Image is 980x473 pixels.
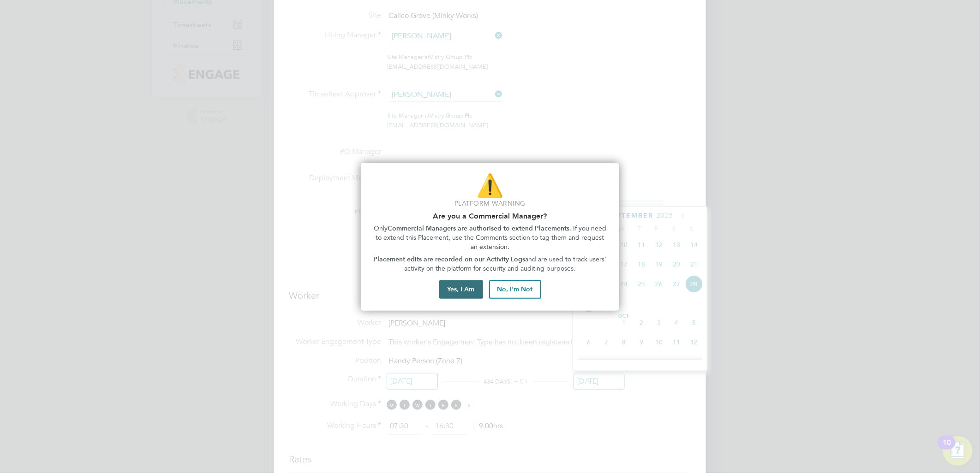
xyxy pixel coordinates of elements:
span: Only [374,225,388,232]
button: No, I'm Not [489,280,541,299]
strong: Placement edits are recorded on our Activity Logs [374,255,526,263]
div: Are you part of the Commercial Team? [361,163,619,311]
p: ⚠️ [372,170,608,201]
h2: Are you a Commercial Manager? [372,212,608,220]
button: Yes, I Am [439,280,483,299]
span: . If you need to extend this Placement, use the Comments section to tag them and request an exten... [376,225,609,250]
p: Platform Warning [372,199,608,208]
span: and are used to track users' activity on the platform for security and auditing purposes. [405,255,609,272]
strong: Commercial Managers are authorised to extend Placements [388,225,569,232]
